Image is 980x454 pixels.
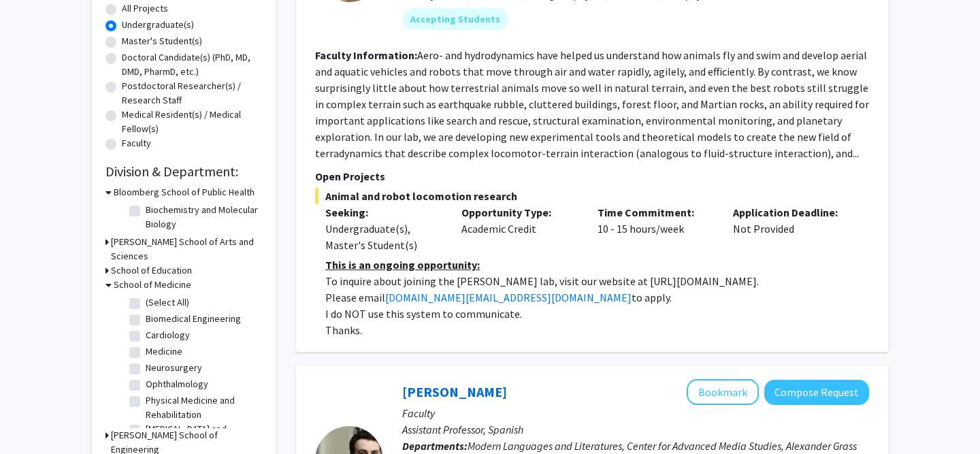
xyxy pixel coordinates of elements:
[461,204,577,221] p: Opportunity Type:
[687,379,759,405] button: Add Becquer Seguin to Bookmarks
[146,312,241,326] label: Biomedical Engineering
[315,48,417,62] b: Faculty Information:
[122,136,151,150] label: Faculty
[402,405,869,421] p: Faculty
[587,204,723,253] div: 10 - 15 hours/week
[325,322,869,338] p: Thanks.
[402,383,507,400] a: [PERSON_NAME]
[733,204,849,221] p: Application Deadline:
[122,79,262,108] label: Postdoctoral Researcher(s) / Research Staff
[146,344,182,359] label: Medicine
[122,50,262,79] label: Doctoral Candidate(s) (PhD, MD, DMD, PharmD, etc.)
[385,291,632,304] a: [DOMAIN_NAME][EMAIL_ADDRESS][DOMAIN_NAME]
[315,188,869,204] span: Animal and robot locomotion research
[146,328,190,342] label: Cardiology
[146,203,259,231] label: Biochemistry and Molecular Biology
[114,278,191,292] h3: School of Medicine
[325,204,441,221] p: Seeking:
[10,393,58,444] iframe: Chat
[325,273,869,289] p: To inquire about joining the [PERSON_NAME] lab, visit our website at [URL][DOMAIN_NAME].
[122,34,202,48] label: Master's Student(s)
[451,204,587,253] div: Academic Credit
[114,185,255,199] h3: Bloomberg School of Public Health
[325,221,441,253] div: Undergraduate(s), Master's Student(s)
[315,168,869,184] p: Open Projects
[122,108,262,136] label: Medical Resident(s) / Medical Fellow(s)
[146,377,208,391] label: Ophthalmology
[105,163,262,180] h2: Division & Department:
[402,8,508,30] mat-chip: Accepting Students
[146,422,259,451] label: [MEDICAL_DATA] and Molecular Sciences
[122,1,168,16] label: All Projects
[764,380,869,405] button: Compose Request to Becquer Seguin
[402,439,468,453] b: Departments:
[122,18,194,32] label: Undergraduate(s)
[723,204,859,253] div: Not Provided
[111,235,262,263] h3: [PERSON_NAME] School of Arts and Sciences
[315,48,869,160] fg-read-more: Aero- and hydrodynamics have helped us understand how animals fly and swim and develop aerial and...
[598,204,713,221] p: Time Commitment:
[111,263,192,278] h3: School of Education
[146,393,259,422] label: Physical Medicine and Rehabilitation
[325,306,869,322] p: I do NOT use this system to communicate.
[146,361,202,375] label: Neurosurgery
[325,289,869,306] p: Please email to apply.
[402,421,869,438] p: Assistant Professor, Spanish
[325,258,480,272] u: This is an ongoing opportunity:
[146,295,189,310] label: (Select All)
